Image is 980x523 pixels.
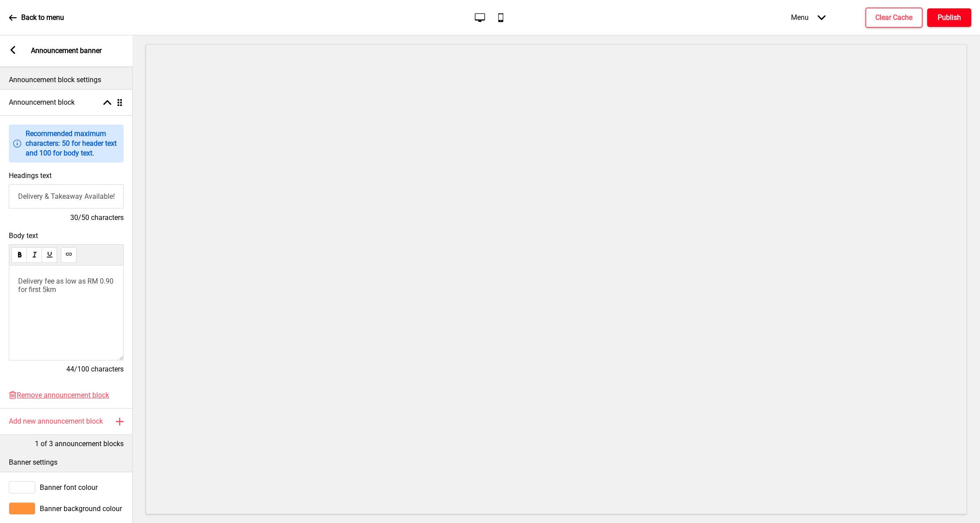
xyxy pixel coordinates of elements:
[42,247,57,263] button: underline
[9,231,124,240] span: Body text
[9,213,124,223] h4: 30/50 characters
[782,4,834,30] div: Menu
[9,502,124,515] div: Banner background colour
[26,247,42,263] button: italic
[938,13,961,23] h4: Publish
[865,8,923,28] button: Clear Cache
[40,483,98,492] span: Banner font colour
[9,171,52,180] label: Headings text
[927,8,971,27] button: Publish
[9,75,124,85] p: Announcement block settings
[9,6,64,30] a: Back to menu
[35,439,124,449] p: 1 of 3 announcement blocks
[11,247,27,263] button: bold
[21,13,64,23] p: Back to menu
[9,481,124,493] div: Banner font colour
[875,13,912,23] h4: Clear Cache
[31,46,102,56] p: Announcement banner
[66,365,124,373] span: 44/100 characters
[9,458,124,467] p: Banner settings
[26,129,119,158] p: Recommended maximum characters: 50 for header text and 100 for body text.
[61,247,76,263] button: link
[9,417,103,426] h4: Add new announcement block
[18,277,115,294] span: Delivery fee as low as RM 0.90 for first 5km
[9,98,75,107] h4: Announcement block
[17,391,109,399] span: Remove announcement block
[40,504,122,513] span: Banner background colour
